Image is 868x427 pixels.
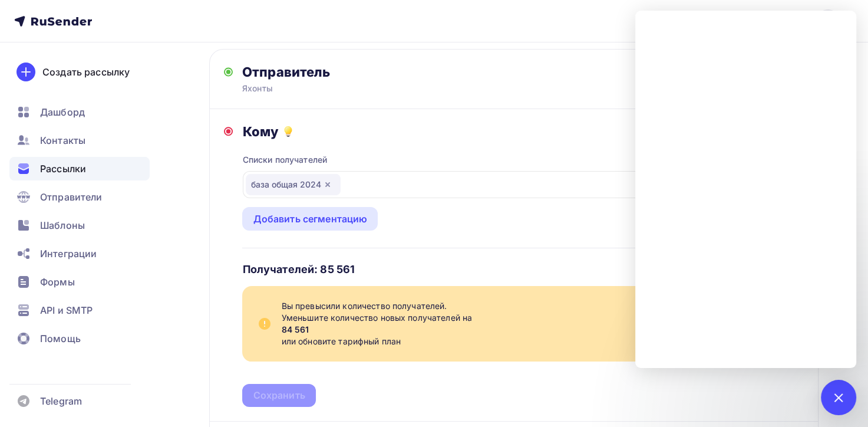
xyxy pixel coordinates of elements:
[40,303,93,317] span: API и SMTP
[281,300,700,312] span: Вы превысили количество получателей.
[40,133,85,147] span: Контакты
[242,64,497,80] div: Отправитель
[9,129,150,152] a: Контакты
[40,394,82,408] span: Telegram
[40,218,85,232] span: Шаблоны
[242,154,327,166] div: Списки получателей
[9,213,150,237] a: Шаблоны
[9,270,150,294] a: Формы
[242,170,804,199] button: база общая 2024
[40,331,81,346] span: Помощь
[242,123,804,140] div: Кому
[281,312,700,347] span: Уменьшите количество новых получателей на или обновите тарифный план
[246,174,341,195] div: база общая 2024
[9,185,150,209] a: Отправители
[9,157,150,180] a: Рассылки
[253,212,367,226] div: Добавить сегментацию
[40,105,85,119] span: Дашборд
[40,162,86,176] span: Рассылки
[40,247,97,261] span: Интеграции
[242,262,355,277] h4: Получателей: 85 561
[40,275,75,289] span: Формы
[42,65,130,79] div: Создать рассылку
[281,324,700,336] span: 84 561
[242,83,472,94] div: Яхонты
[9,100,150,124] a: Дашборд
[665,9,854,33] a: [EMAIL_ADDRESS][DOMAIN_NAME]
[40,190,103,204] span: Отправители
